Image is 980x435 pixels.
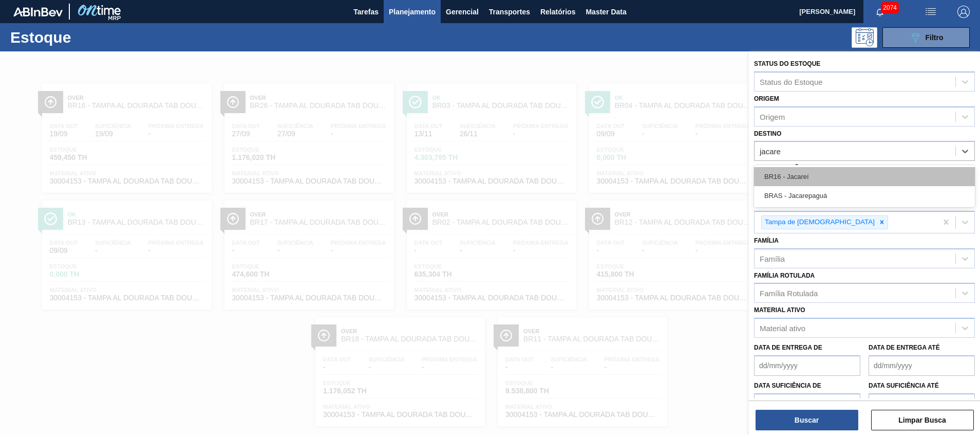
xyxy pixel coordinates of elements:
[754,306,805,314] label: Material ativo
[882,27,970,48] button: Filtro
[754,165,804,172] label: Coordenação
[754,382,821,389] label: Data suficiência de
[389,6,436,18] span: Planejamento
[10,31,164,43] h1: Estoque
[760,77,823,86] div: Status do Estoque
[13,7,63,16] img: TNhmsLtSVTkK8tSr43FrP2fwEKptu5GPRR3wAAAABJRU5ErkJggg==
[754,344,822,351] label: Data de Entrega de
[540,6,575,18] span: Relatórios
[754,60,820,67] label: Status do Estoque
[881,2,899,13] span: 2074
[754,167,975,186] div: BR16 - Jacareí
[760,324,805,333] div: Material ativo
[489,6,530,18] span: Transportes
[852,27,877,48] div: Pogramando: nenhum usuário selecionado
[869,382,939,389] label: Data suficiência até
[754,272,815,279] label: Família Rotulada
[760,254,785,263] div: Família
[754,186,975,205] div: BRAS - Jacarepaguá
[760,289,818,298] div: Família Rotulada
[353,6,379,18] span: Tarefas
[754,393,860,414] input: dd/mm/yyyy
[926,33,944,42] span: Filtro
[586,6,626,18] span: Master Data
[869,344,940,351] label: Data de Entrega até
[760,112,785,121] div: Origem
[754,95,779,102] label: Origem
[762,216,876,229] div: Tampa de [DEMOGRAPHIC_DATA]
[754,355,860,376] input: dd/mm/yyyy
[869,355,975,376] input: dd/mm/yyyy
[754,130,781,137] label: Destino
[863,5,896,19] button: Notificações
[957,6,970,18] img: Logout
[446,6,479,18] span: Gerencial
[754,237,779,244] label: Família
[925,6,937,18] img: userActions
[869,393,975,414] input: dd/mm/yyyy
